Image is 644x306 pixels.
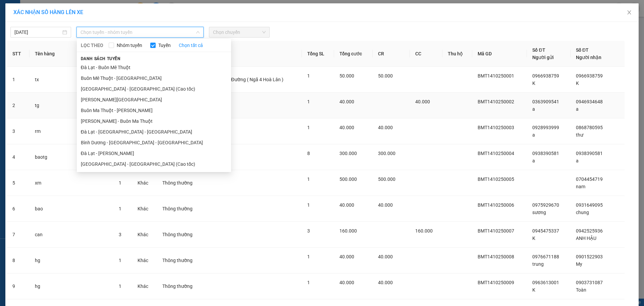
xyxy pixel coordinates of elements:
span: Số ĐT [532,47,545,53]
span: 40.000 [339,202,354,208]
span: K [532,236,535,241]
span: 0931649095 [576,202,603,208]
span: 160.000 [339,228,357,234]
input: 14/10/2025 [14,29,61,36]
th: Ghi chú [204,41,302,67]
span: BMT1410250002 [478,99,514,104]
td: Thông thường [157,222,204,248]
div: 0905467477 [57,30,104,39]
span: 1 [307,73,310,79]
td: Khác [132,170,157,196]
span: My [576,261,582,267]
span: 0363909541 [532,99,559,104]
td: 5 [7,170,30,196]
th: Tổng cước [334,41,373,67]
span: 1 [307,125,310,130]
th: CR [373,41,410,67]
span: 300.000 [339,151,357,156]
li: Buôn Mê Thuột - [GEOGRAPHIC_DATA] [77,73,231,84]
div: K [6,14,53,22]
span: Tuyến [156,42,173,49]
td: 1 [7,67,30,93]
td: hg [30,248,113,273]
span: 0946934648 [576,99,603,104]
span: 1 [307,280,310,285]
li: [PERSON_NAME][GEOGRAPHIC_DATA] [77,94,231,105]
span: 300.000 [378,151,395,156]
div: 40.000 [56,43,105,53]
td: 6 [7,196,30,222]
span: 0704454719 [576,176,603,182]
span: a [532,106,535,112]
span: 0868780595 [576,125,603,130]
td: Thông thường [157,273,204,299]
span: 0928993999 [532,125,559,130]
span: 0938390581 [532,151,559,156]
span: chung [576,210,589,215]
span: a [532,158,535,163]
span: 0975929670 [532,202,559,208]
li: Đà Lạt - Buôn Mê Thuột [77,62,231,73]
a: Chọn tất cả [179,42,203,49]
span: 3 [307,228,310,234]
td: Khác [132,196,157,222]
span: 1 [307,99,310,104]
span: close [627,10,632,15]
td: 9 [7,273,30,299]
td: Thông thường [157,196,204,222]
span: 50.000 [378,73,393,79]
span: 1 [119,180,121,186]
span: 0945475337 [532,228,559,234]
span: a [576,106,579,112]
span: ANH HẬU [576,236,596,241]
td: Khác [132,248,157,273]
span: BMT1410250009 [478,280,514,285]
span: 0963613001 [532,280,559,285]
td: bao [30,196,113,222]
span: sương [532,210,546,215]
td: 3 [7,118,30,144]
li: Đà Lạt - [GEOGRAPHIC_DATA] - [GEOGRAPHIC_DATA] [77,126,231,137]
button: Close [620,3,639,22]
span: Số ĐT [576,47,589,53]
td: Khác [132,222,157,248]
th: Thu hộ [442,41,472,67]
span: 40.000 [339,254,354,259]
span: 160.000 [415,228,433,234]
span: 500.000 [378,176,395,182]
span: 40.000 [378,254,393,259]
td: hg [30,273,113,299]
span: BMT1410250007 [478,228,514,234]
span: a [576,158,579,163]
span: Danh sách tuyến [77,56,125,62]
div: Trụ sở HCM [57,6,104,22]
span: K [576,81,579,86]
li: [GEOGRAPHIC_DATA] - [GEOGRAPHIC_DATA] (Cao tốc) [77,159,231,169]
td: baotg [30,144,113,170]
li: Đà Lạt - [PERSON_NAME] [77,148,231,159]
span: K [532,81,535,86]
td: can [30,222,113,248]
span: BMT1410250006 [478,202,514,208]
div: 0905467477 [6,22,53,31]
span: 40.000 [378,202,393,208]
span: 3 [119,232,121,237]
td: rm [30,118,113,144]
th: Tổng SL [302,41,334,67]
span: thư [576,132,583,138]
span: 1 [119,258,121,263]
span: BMT1410250005 [478,176,514,182]
span: 0901522903 [576,254,603,259]
span: Chọn tuyến - nhóm tuyến [80,27,200,37]
span: Người gửi [532,55,554,60]
span: 0976671188 [532,254,559,259]
th: STT [7,41,30,67]
span: Toàn [576,287,586,293]
span: BMT1410250001 [478,73,514,79]
td: tg [30,93,113,118]
span: 1 [119,284,121,289]
td: 4 [7,144,30,170]
div: huy [57,22,104,30]
span: 40.000 [339,280,354,285]
span: nam [576,184,585,189]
